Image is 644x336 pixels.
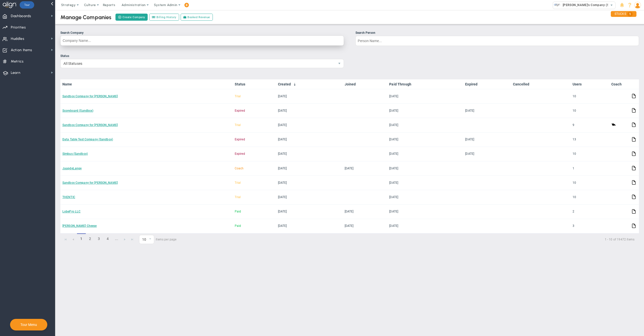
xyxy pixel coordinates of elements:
[61,3,76,7] span: Strategy
[103,233,112,244] a: 4
[149,14,179,21] a: Billing History
[235,138,245,141] span: Expired
[387,176,463,190] td: [DATE]
[387,190,463,204] td: [DATE]
[235,210,241,213] span: Paid
[154,3,177,7] span: System Admin
[235,195,241,199] span: Trial
[634,2,641,9] img: 48978.Person.photo
[62,181,118,185] a: Sandbox Company for [PERSON_NAME]
[62,123,118,127] a: Sandbox Company for [PERSON_NAME]
[463,147,511,161] td: [DATE]
[345,82,385,86] a: Joined
[60,54,344,58] div: Status
[276,205,343,219] td: [DATE]
[11,11,31,21] span: Dashboards
[235,181,241,185] span: Trial
[276,147,343,161] td: [DATE]
[235,224,241,228] span: Paid
[147,235,154,244] span: select
[60,14,112,21] div: Manage Companies
[19,322,38,327] button: Tour Menu
[235,152,245,156] span: Expired
[463,133,511,147] td: [DATE]
[627,12,633,17] span: 1
[235,82,274,86] a: Status
[343,219,387,233] td: [DATE]
[560,2,621,8] span: [PERSON_NAME]'s Company (Sandbox)
[276,133,343,147] td: [DATE]
[62,224,97,228] a: [PERSON_NAME] Cheese
[571,89,609,104] td: 10
[571,219,609,233] td: 3
[387,205,463,219] td: [DATE]
[278,82,341,86] a: Created
[62,195,75,199] a: THENTIC
[122,3,145,7] span: Administration
[276,219,343,233] td: [DATE]
[60,30,344,35] div: Search Company
[276,190,343,204] td: [DATE]
[387,89,463,104] td: [DATE]
[387,133,463,147] td: [DATE]
[571,205,609,219] td: 2
[115,14,148,21] button: Create Company
[11,68,20,78] span: Learn
[121,236,129,243] a: Go to the next page
[343,205,387,219] td: [DATE]
[387,118,463,132] td: [DATE]
[571,161,609,176] td: 1
[62,210,80,213] a: LobePro LLC
[60,36,344,46] input: Search Company
[235,109,245,112] span: Expired
[139,235,154,244] span: 0
[62,152,88,156] a: Simbus (Sandbox)
[61,59,335,68] span: All Statuses
[571,133,609,147] td: 13
[387,219,463,233] td: [DATE]
[611,11,636,17] div: STUCKS
[276,161,343,176] td: [DATE]
[465,82,509,86] a: Expired
[276,89,343,104] td: [DATE]
[129,236,136,243] a: Go to the last page
[387,161,463,176] td: [DATE]
[571,176,609,190] td: 10
[95,233,103,244] a: 3
[608,2,615,9] span: select
[573,82,607,86] a: Users
[139,235,177,244] span: items per page
[11,22,26,33] span: Priorities
[235,167,244,170] span: Coach
[11,45,32,55] span: Action Items
[77,233,86,244] span: 1
[112,233,121,244] a: ...
[276,118,343,132] td: [DATE]
[463,104,511,118] td: [DATE]
[571,190,609,204] td: 10
[387,104,463,118] td: [DATE]
[571,118,609,132] td: 9
[11,56,24,67] span: Metrics
[355,30,639,35] div: Search Person
[62,138,113,141] a: Data Table Test Company (Sandbox)
[235,95,241,98] span: Trial
[571,147,609,161] td: 10
[571,104,609,118] td: 10
[343,161,387,176] td: [DATE]
[62,167,82,170] a: JaapdeLange
[139,235,147,244] span: 10
[235,123,241,127] span: Trial
[387,147,463,161] td: [DATE]
[62,109,93,112] a: Scoreboard (Sandbox)
[181,14,213,21] a: Booked Revenue
[11,34,24,44] span: Huddles
[611,82,627,86] a: Coach
[86,233,95,244] a: 2
[513,82,569,86] a: Cancelled
[183,236,634,242] span: 1 - 10 of 19472 items
[554,2,560,8] img: 33318.Company.photo
[62,82,230,86] a: Name
[389,82,461,86] a: Paid Through
[335,59,344,68] span: select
